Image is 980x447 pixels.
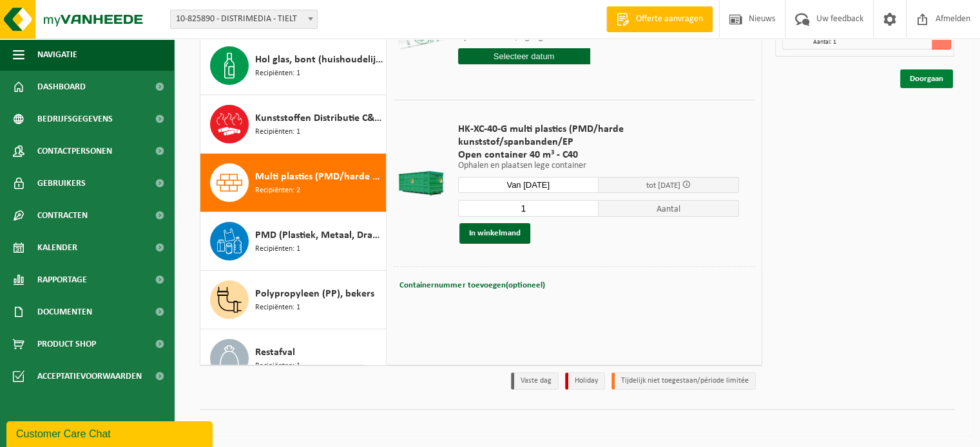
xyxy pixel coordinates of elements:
span: Bedrijfsgegevens [37,103,113,135]
input: Selecteer datum [458,177,599,193]
span: Gebruikers [37,167,86,199]
button: Multi plastics (PMD/harde kunststoffen/spanbanden/EPS/folie naturel/folie gemengd) Recipiënten: 2 [200,154,387,212]
span: Documenten [37,296,92,328]
span: 10-825890 - DISTRIMEDIA - TIELT [170,10,318,29]
a: Doorgaan [900,69,953,88]
span: Acceptatievoorwaarden [37,360,142,392]
span: PMD (Plastiek, Metaal, Drankkartons) (bedrijven) [255,228,383,243]
input: Selecteer datum [458,48,590,64]
span: Kalender [37,232,77,264]
span: Recipiënten: 1 [255,243,300,255]
button: Containernummer toevoegen(optioneel) [398,277,546,295]
li: Vaste dag [511,372,559,390]
p: Ophalen en plaatsen lege container [458,161,740,170]
span: Dashboard [37,71,86,103]
button: Restafval Recipiënten: 1 [200,329,387,388]
span: tot [DATE] [646,181,680,190]
span: 10-825890 - DISTRIMEDIA - TIELT [171,10,317,28]
a: Offerte aanvragen [606,6,713,32]
span: Restafval [255,345,295,360]
li: Holiday [565,372,605,390]
span: Contracten [37,199,88,232]
div: Aantal: 1 [813,39,950,46]
span: Navigatie [37,39,77,71]
span: Recipiënten: 1 [255,302,300,314]
span: Recipiënten: 1 [255,126,300,138]
button: Kunststoffen Distributie C&I (CR) Recipiënten: 1 [200,95,387,154]
span: Recipiënten: 1 [255,68,300,80]
span: Aantal [599,200,739,217]
span: Recipiënten: 1 [255,360,300,372]
span: Offerte aanvragen [633,13,706,26]
li: Tijdelijk niet toegestaan/période limitée [611,372,756,390]
span: Contactpersonen [37,135,112,167]
span: Kunststoffen Distributie C&I (CR) [255,111,383,126]
span: Hol glas, bont (huishoudelijk) [255,52,383,68]
iframe: chat widget [6,419,215,447]
span: Open container 40 m³ - C40 [458,149,740,161]
button: Polypropyleen (PP), bekers Recipiënten: 1 [200,271,387,329]
span: Rapportage [37,264,87,296]
span: Containernummer toevoegen(optioneel) [399,281,544,289]
button: In winkelmand [459,223,530,244]
span: Multi plastics (PMD/harde kunststoffen/spanbanden/EPS/folie naturel/folie gemengd) [255,169,383,185]
span: Product Shop [37,328,96,360]
span: HK-XC-40-G multi plastics (PMD/harde kunststof/spanbanden/EP [458,123,740,149]
button: Hol glas, bont (huishoudelijk) Recipiënten: 1 [200,37,387,95]
button: PMD (Plastiek, Metaal, Drankkartons) (bedrijven) Recipiënten: 1 [200,212,387,271]
span: Polypropyleen (PP), bekers [255,286,374,302]
span: Recipiënten: 2 [255,185,300,197]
